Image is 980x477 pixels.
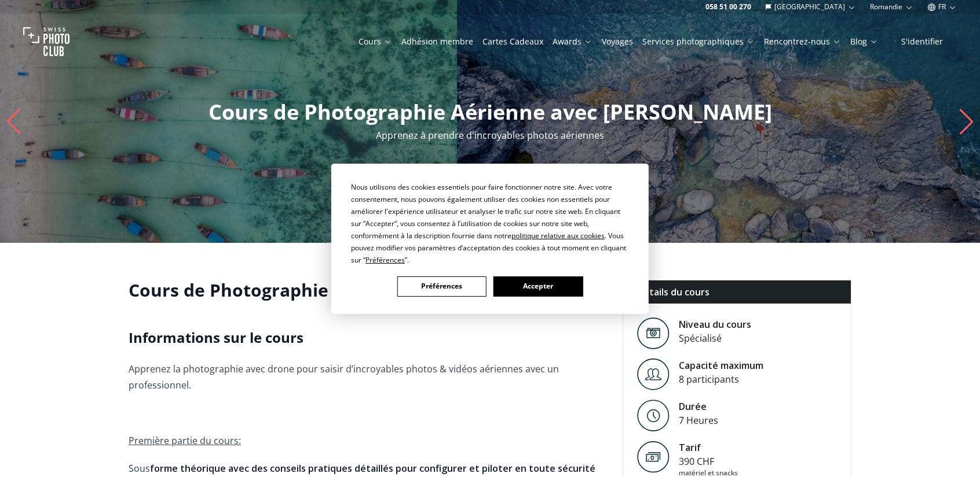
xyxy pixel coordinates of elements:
button: Accepter [493,276,583,297]
div: Cookie Consent Prompt [331,164,649,314]
span: politique relative aux cookies [511,231,605,241]
button: Préférences [397,276,487,297]
span: Préférences [365,255,405,265]
div: Nous utilisons des cookies essentiels pour faire fonctionner notre site. Avec votre consentement,... [351,181,629,266]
